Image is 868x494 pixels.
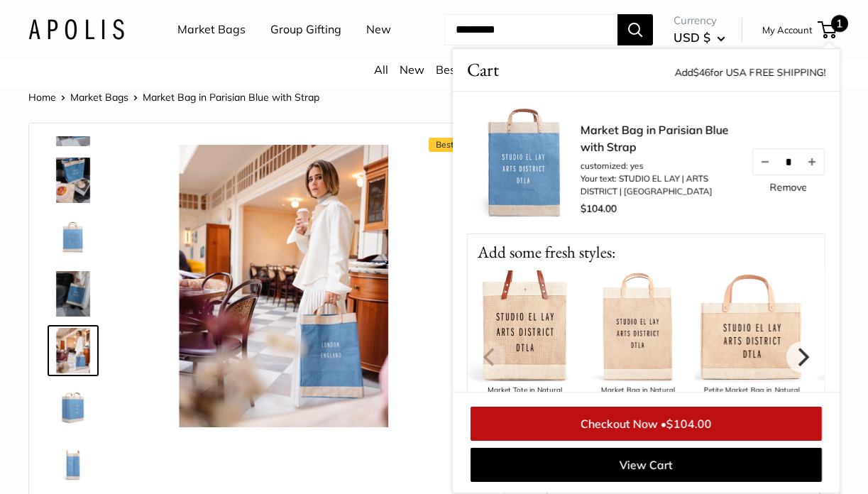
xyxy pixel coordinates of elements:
a: New [366,19,391,40]
button: Increase quantity by 1 [800,149,824,175]
span: Cart [467,56,499,84]
a: Market Bag in Parisian Blue with Strap [48,439,99,490]
a: Group Gifting [270,19,341,40]
p: Add some fresh styles: [468,234,825,270]
input: Quantity [777,155,800,168]
div: Market Bag in Natural [581,384,695,397]
div: Market Tote in Natural [468,384,581,397]
button: Next [786,341,818,373]
li: Your text: STUDIO EL LAY | ARTS DISTRICT | [GEOGRAPHIC_DATA] [581,172,737,198]
div: Petite Market Bag in Natural [695,384,808,397]
a: All [374,62,388,77]
a: Market Bag in Parisian Blue with Strap [581,121,737,155]
a: Home [28,91,56,104]
img: description_Seal of authenticity printed on the backside of every bag. [50,214,96,260]
span: $46 [693,66,710,79]
span: $104.00 [666,417,712,431]
img: Market Bag in Parisian Blue with Strap [50,328,96,373]
a: Market Bag in Parisian Blue with Strap [48,268,99,319]
span: 1 [831,15,848,32]
span: $104.00 [581,202,617,215]
a: Market Bag in Parisian Blue with Strap [48,382,99,433]
img: Market Bag in Parisian Blue with Strap [143,145,425,427]
a: Market Bags [177,19,246,40]
a: My Account [762,21,813,38]
a: description_Seal of authenticity printed on the backside of every bag. [48,212,99,263]
img: Market Bag in Parisian Blue with Strap [50,441,96,487]
span: Market Bag in Parisian Blue with Strap [143,91,319,104]
a: Market Bag in Parisian Blue with Strap [48,325,99,376]
span: Add for USA FREE SHIPPING! [675,66,825,79]
a: Bestsellers [436,62,494,77]
img: Market Bag in Parisian Blue with Strap [467,106,581,219]
span: USD $ [674,30,710,45]
li: customized: yes [581,160,737,172]
a: Market Bags [70,91,128,104]
img: Apolis [28,19,124,40]
a: View Cart [471,448,822,482]
button: Search [617,14,653,45]
button: USD $ [674,26,725,49]
nav: Breadcrumb [28,88,319,106]
img: Market Bag in Parisian Blue with Strap [50,158,96,203]
img: Market Bag in Parisian Blue with Strap [50,271,96,317]
img: Market Bag in Parisian Blue with Strap [50,385,96,430]
span: Best Seller [429,138,486,152]
a: Market Bag in Parisian Blue with Strap [48,155,99,206]
a: 1 [819,21,837,38]
a: Remove [769,182,807,192]
a: Checkout Now •$104.00 [471,407,822,441]
span: Currency [674,11,725,31]
a: New [400,62,424,77]
button: Decrease quantity by 1 [753,149,777,175]
input: Search... [444,14,617,45]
